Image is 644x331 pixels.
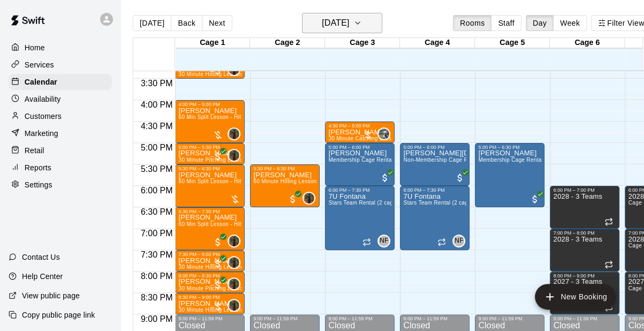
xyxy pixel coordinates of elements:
div: 8:00 PM – 8:30 PM [178,273,241,279]
div: 6:00 PM – 7:00 PM: 2028 - 3 Teams [550,186,619,229]
span: Membership Cage Rental [478,157,543,163]
div: Cage 2 [250,38,325,48]
span: Mike Thatcher [232,256,240,269]
div: 5:00 PM – 6:30 PM [478,145,541,150]
div: 4:00 PM – 5:00 PM [178,102,241,107]
div: 6:00 PM – 7:00 PM [553,187,616,193]
button: Staff [491,15,521,31]
span: NF [454,236,464,246]
span: Recurring event [604,217,613,226]
p: Contact Us [22,252,60,262]
div: Nick Fontana [452,235,465,247]
a: Services [9,57,112,73]
span: All customers have paid [454,172,465,183]
span: 60 Min Split Lesson - Hitting/Pitching [178,178,272,184]
a: Calendar [9,74,112,90]
div: Mike Thatcher [228,256,240,269]
span: Nick Fontana [457,235,465,247]
div: 9:00 PM – 11:59 PM [403,316,466,321]
div: Cage 3 [325,38,400,48]
div: 4:30 PM – 5:00 PM: 30 Minute Catching Lesson [325,122,395,143]
div: Customers [9,108,112,124]
a: Retail [9,142,112,159]
button: [DATE] [302,13,382,33]
h6: [DATE] [322,16,349,31]
div: 7:00 PM – 8:00 PM [553,230,616,236]
button: Next [202,15,232,31]
div: 8:30 PM – 9:00 PM: 30 Minute Hitting Lesson [175,293,245,314]
div: 5:00 PM – 6:00 PM: Jack Noel [400,143,469,186]
span: All customers have paid [213,280,223,290]
span: 60 Min Split Lesson - Hitting/Pitching [178,221,272,227]
div: 7:30 PM – 8:00 PM: Janice Watson [175,250,245,272]
span: 7:00 PM [138,229,176,238]
div: Ryan Maylie [377,127,390,140]
button: Rooms [453,15,491,31]
div: 5:30 PM – 6:30 PM [178,166,241,171]
p: Home [25,42,45,53]
span: 3:30 PM [138,79,176,88]
div: 7:30 PM – 8:00 PM [178,252,241,257]
a: Marketing [9,125,112,141]
p: Calendar [25,77,57,87]
span: 60 Min Split Lesson - Hitting/Pitching [178,114,272,120]
p: Settings [25,179,52,190]
span: Nick Fontana [382,235,390,247]
div: 8:30 PM – 9:00 PM [178,295,241,300]
span: 30 Minute Pitching Lesson [178,285,246,291]
div: 9:00 PM – 11:59 PM [478,316,541,321]
button: Back [171,15,202,31]
span: 6:00 PM [138,186,176,195]
span: Mike Thatcher [307,192,315,205]
img: Mike Thatcher [229,300,239,311]
div: Mike Thatcher [228,277,240,290]
button: Week [553,15,587,31]
div: Reports [9,160,112,176]
span: All customers have paid [213,237,223,247]
div: Cage 6 [550,38,625,48]
div: 6:00 PM – 7:30 PM: 7U Fontana [400,186,469,250]
div: 5:30 PM – 6:30 PM [253,166,316,171]
span: Stars Team Rental (2 cages) [328,200,401,206]
span: 8:00 PM [138,272,176,281]
div: 6:30 PM – 7:30 PM [178,209,241,214]
span: All customers have paid [529,194,540,205]
div: Settings [9,177,112,193]
button: Day [526,15,554,31]
span: 8:30 PM [138,293,176,302]
div: 8:00 PM – 9:00 PM [553,273,616,279]
span: Recurring event [604,260,613,269]
button: add [535,284,616,310]
span: 30 Minute Catching Lesson [328,136,398,141]
span: 9:00 PM [138,314,176,324]
span: 30 Minute Hitting Lesson [178,264,241,270]
div: Cage 4 [400,38,475,48]
span: 60 Minute Hitting Lesson [253,178,316,184]
p: Services [25,59,54,70]
span: 30 Minute Hitting Lesson [178,71,241,77]
a: Availability [9,91,112,107]
div: 4:00 PM – 5:00 PM: 60 Min Split Lesson - Hitting/Pitching [175,100,245,143]
p: Help Center [22,271,63,282]
div: Mike Thatcher [228,235,240,247]
span: Mike Thatcher [232,235,240,247]
div: 5:00 PM – 6:30 PM: Membership Cage Rental [475,143,544,207]
span: Mike Thatcher [232,149,240,162]
span: Stars Team Rental (2 cages) [403,200,476,206]
div: 4:30 PM – 5:00 PM [328,123,391,129]
span: 5:30 PM [138,164,176,174]
div: 5:00 PM – 5:30 PM: Jackson Webster [175,143,245,164]
span: 5:00 PM [138,143,176,152]
div: Mike Thatcher [228,299,240,312]
img: Mike Thatcher [229,129,239,139]
span: Recurring event [437,238,446,246]
span: All customers have paid [213,258,223,269]
span: 7:30 PM [138,250,176,259]
img: Mike Thatcher [229,279,239,289]
span: Mike Thatcher [232,277,240,290]
img: Mike Thatcher [229,150,239,161]
div: 8:00 PM – 9:00 PM: 2027 - 3 Teams [550,272,619,314]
